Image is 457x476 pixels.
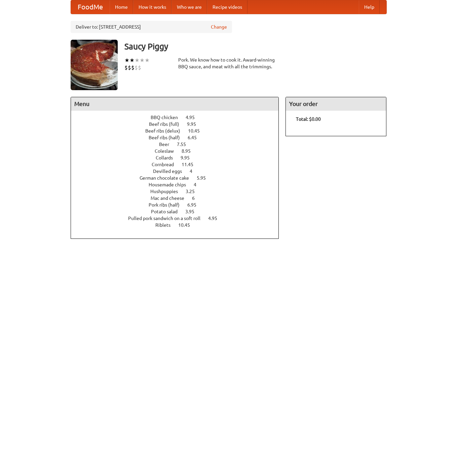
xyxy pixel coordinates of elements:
[159,142,198,147] a: Beer 7.55
[207,0,247,14] a: Recipe videos
[152,162,181,167] span: Cornbread
[151,209,184,214] span: Potato salad
[124,64,128,71] li: $
[296,116,321,122] b: Total: $0.00
[197,175,213,181] span: 5.95
[149,135,187,140] span: Beef ribs (half)
[186,189,201,194] span: 3.25
[192,195,201,201] span: 6
[151,115,207,120] a: BBQ chicken 4.95
[151,209,207,214] a: Potato salad 3.95
[151,115,185,120] span: BBQ chicken
[186,115,201,120] span: 4.95
[208,216,224,221] span: 4.95
[145,128,212,134] a: Beef ribs (delux) 10.45
[149,135,209,140] a: Beef ribs (half) 6.45
[286,97,386,111] h4: Your order
[151,195,207,201] a: Mac and cheese 6
[133,0,172,14] a: How it works
[110,0,133,14] a: Home
[155,222,177,228] span: Riblets
[188,128,206,134] span: 10.45
[182,148,197,154] span: 8.95
[359,0,380,14] a: Help
[140,175,218,181] a: German chocolate cake 5.95
[145,57,150,64] li: ★
[178,222,197,228] span: 10.45
[194,182,203,187] span: 4
[178,57,279,70] div: Pork. We know how to cook it. Award-winning BBQ sauce, and meat with all the trimmings.
[159,142,176,147] span: Beer
[185,209,201,214] span: 3.95
[149,182,209,187] a: Housemade chips 4
[187,121,203,127] span: 9.95
[149,121,186,127] span: Beef ribs (full)
[150,189,185,194] span: Hushpuppies
[71,0,110,14] a: FoodMe
[182,162,200,167] span: 11.45
[71,97,279,111] h4: Menu
[145,128,187,134] span: Beef ribs (delux)
[155,222,202,228] a: Riblets 10.45
[152,162,206,167] a: Cornbread 11.45
[140,57,145,64] li: ★
[135,64,138,71] li: $
[128,64,131,71] li: $
[187,202,203,208] span: 6.95
[131,64,135,71] li: $
[124,40,387,53] h3: Saucy Piggy
[149,202,186,208] span: Pork ribs (half)
[190,169,199,174] span: 4
[149,202,209,208] a: Pork ribs (half) 6.95
[135,57,140,64] li: ★
[128,216,230,221] a: Pulled pork sandwich on a soft roll 4.95
[149,121,208,127] a: Beef ribs (full) 9.95
[138,64,141,71] li: $
[71,21,232,33] div: Deliver to: [STREET_ADDRESS]
[124,57,129,64] li: ★
[140,175,196,181] span: German chocolate cake
[156,155,202,160] a: Collards 9.95
[188,135,203,140] span: 6.45
[155,148,181,154] span: Coleslaw
[156,155,180,160] span: Collards
[172,0,207,14] a: Who we are
[150,189,207,194] a: Hushpuppies 3.25
[155,148,203,154] a: Coleslaw 8.95
[181,155,196,160] span: 9.95
[149,182,193,187] span: Housemade chips
[129,57,135,64] li: ★
[211,24,227,30] a: Change
[71,40,118,90] img: angular.jpg
[153,169,189,174] span: Devilled eggs
[153,169,205,174] a: Devilled eggs 4
[151,195,191,201] span: Mac and cheese
[128,216,207,221] span: Pulled pork sandwich on a soft roll
[177,142,193,147] span: 7.55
